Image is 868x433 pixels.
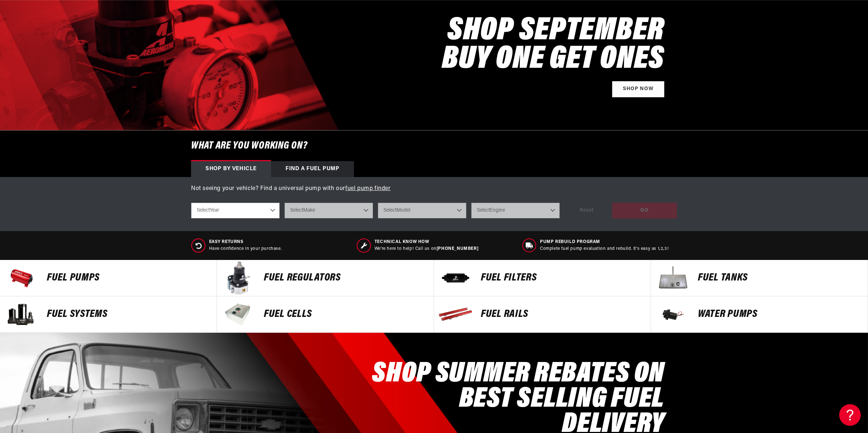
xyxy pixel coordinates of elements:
select: Model [378,203,466,218]
p: FUEL FILTERS [481,273,643,283]
img: Fuel Tanks [655,260,691,296]
span: Pump Rebuild program [540,239,669,245]
a: FUEL FILTERS FUEL FILTERS [434,260,651,296]
p: We’re here to help! Call us on [375,246,478,252]
div: Find a Fuel Pump [271,161,354,177]
a: FUEL Cells FUEL Cells [217,296,434,333]
a: FUEL REGULATORS FUEL REGULATORS [217,260,434,296]
img: FUEL FILTERS [438,260,474,296]
h6: What are you working on? [173,131,695,161]
p: Fuel Systems [47,309,209,320]
img: FUEL Cells [221,296,257,332]
a: fuel pump finder [345,186,391,191]
p: Fuel Pumps [47,273,209,283]
p: Have confidence in your purchase. [209,246,282,252]
p: Water Pumps [698,309,860,320]
h2: SHOP SEPTEMBER BUY ONE GET ONES [442,17,664,74]
p: FUEL REGULATORS [264,273,426,283]
p: FUEL Cells [264,309,426,320]
select: Engine [471,203,560,218]
a: FUEL Rails FUEL Rails [434,296,651,333]
p: Complete fuel pump evaluation and rebuild. It's easy as 1,2,3! [540,246,669,252]
p: Not seeing your vehicle? Find a universal pump with our [191,184,677,194]
p: FUEL Rails [481,309,643,320]
select: Year [191,203,280,218]
select: Make [284,203,373,218]
p: Fuel Tanks [698,273,860,283]
a: Water Pumps Water Pumps [651,296,868,333]
div: Shop by vehicle [191,161,271,177]
img: Fuel Pumps [4,260,40,296]
img: FUEL REGULATORS [221,260,257,296]
a: [PHONE_NUMBER] [437,247,478,251]
img: Water Pumps [655,296,691,332]
a: Fuel Tanks Fuel Tanks [651,260,868,296]
span: Technical Know How [375,239,478,245]
a: Shop Now [612,81,664,97]
img: FUEL Rails [438,296,474,332]
span: Easy Returns [209,239,282,245]
img: Fuel Systems [4,296,40,332]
